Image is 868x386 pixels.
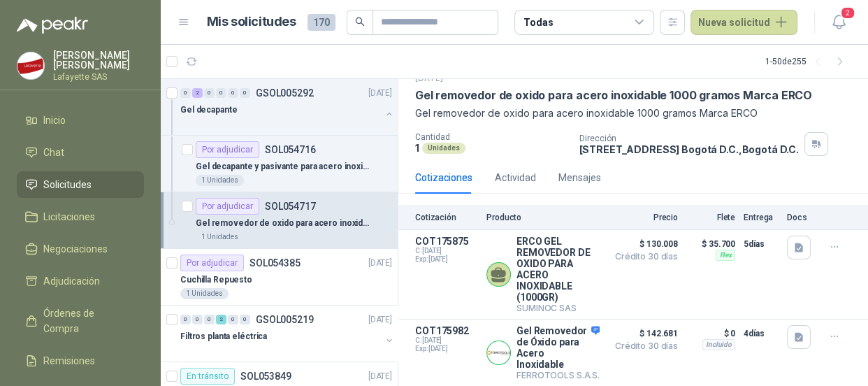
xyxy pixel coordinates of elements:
[256,315,314,324] p: GSOL005219
[204,88,215,98] div: 0
[744,213,779,222] p: Entrega
[523,15,553,30] div: Todas
[204,315,215,324] div: 0
[196,175,244,186] div: 1 Unidades
[579,143,798,155] p: [STREET_ADDRESS] Bogotá D.C. , Bogotá D.C.
[716,250,735,261] div: Flex
[415,72,443,85] p: [DATE]
[368,87,392,100] p: [DATE]
[240,315,250,324] div: 0
[43,353,95,369] span: Remisiones
[216,315,226,324] div: 2
[495,170,536,185] div: Actividad
[826,10,851,35] button: 2
[608,213,678,222] p: Precio
[180,255,244,271] div: Por adjudicar
[53,73,144,81] p: Lafayette SAS
[17,17,88,34] img: Logo peakr
[196,141,259,158] div: Por adjudicar
[180,288,229,299] div: 1 Unidades
[240,88,250,98] div: 0
[516,303,600,313] p: SUMINOC SAS
[355,17,365,27] span: search
[43,209,95,224] span: Licitaciones
[368,313,392,327] p: [DATE]
[196,160,370,173] p: Gel decapante y pasivante para acero inoxidable 1.2Kg. Marca ERCO
[686,213,735,222] p: Flete
[17,300,144,342] a: Órdenes de Compra
[17,52,44,79] img: Company Logo
[516,236,600,303] p: ERCO GEL REMOVEDOR DE OXIDO PARA ACERO INOXIDABLE (1000GR)
[17,107,144,134] a: Inicio
[415,132,567,142] p: Cantidad
[265,145,316,155] p: SOL054716
[216,88,226,98] div: 0
[192,88,203,98] div: 2
[422,143,465,154] div: Unidades
[608,325,678,342] span: $ 142.681
[17,236,144,262] a: Negociaciones
[256,88,314,98] p: GSOL005292
[415,255,478,264] span: Exp: [DATE]
[180,85,395,129] a: 0 2 0 0 0 0 GSOL005292[DATE] Gel decapante
[180,88,191,98] div: 0
[744,236,779,252] p: 5 días
[161,192,398,249] a: Por adjudicarSOL054717Gel removedor de oxido para acero inoxidable 1000 gramos Marca ERCO1 Unidades
[608,342,678,350] span: Crédito 30 días
[516,370,600,380] p: FERROTOOLS S.A.S.
[53,50,144,70] p: [PERSON_NAME] [PERSON_NAME]
[17,139,144,166] a: Chat
[308,14,335,31] span: 170
[249,258,301,268] p: SOL054385
[161,249,398,306] a: Por adjudicarSOL054385[DATE] Cuchilla Repuesto1 Unidades
[608,252,678,261] span: Crédito 30 días
[608,236,678,252] span: $ 130.008
[415,88,812,103] p: Gel removedor de oxido para acero inoxidable 1000 gramos Marca ERCO
[686,325,735,342] p: $ 0
[180,368,235,385] div: En tránsito
[196,217,370,230] p: Gel removedor de oxido para acero inoxidable 1000 gramos Marca ERCO
[161,136,398,192] a: Por adjudicarSOL054716Gel decapante y pasivante para acero inoxidable 1.2Kg. Marca ERCO1 Unidades
[516,325,600,370] p: Gel Removedor de Óxido para Acero Inoxidable
[196,198,259,215] div: Por adjudicar
[744,325,779,342] p: 4 días
[180,330,267,343] p: Filtros planta eléctrica
[486,213,600,222] p: Producto
[368,370,392,383] p: [DATE]
[686,236,735,252] p: $ 35.700
[690,10,797,35] button: Nueva solicitud
[579,134,798,143] p: Dirección
[207,12,296,32] h1: Mis solicitudes
[415,247,478,255] span: C: [DATE]
[43,306,131,336] span: Órdenes de Compra
[415,213,478,222] p: Cotización
[368,257,392,270] p: [DATE]
[192,315,203,324] div: 0
[43,273,100,289] span: Adjudicación
[228,315,238,324] div: 0
[415,336,478,345] span: C: [DATE]
[43,113,66,128] span: Inicio
[415,106,851,121] p: Gel removedor de oxido para acero inoxidable 1000 gramos Marca ERCO
[787,213,815,222] p: Docs
[17,348,144,374] a: Remisiones
[228,88,238,98] div: 0
[840,6,855,20] span: 2
[17,268,144,294] a: Adjudicación
[415,142,419,154] p: 1
[180,311,395,356] a: 0 0 0 2 0 0 GSOL005219[DATE] Filtros planta eléctrica
[17,203,144,230] a: Licitaciones
[180,273,252,287] p: Cuchilla Repuesto
[180,315,191,324] div: 0
[43,241,108,257] span: Negociaciones
[415,236,478,247] p: COT175875
[265,201,316,211] p: SOL054717
[702,339,735,350] div: Incluido
[240,371,291,381] p: SOL053849
[558,170,601,185] div: Mensajes
[196,231,244,243] div: 1 Unidades
[17,171,144,198] a: Solicitudes
[415,170,472,185] div: Cotizaciones
[43,145,64,160] span: Chat
[43,177,92,192] span: Solicitudes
